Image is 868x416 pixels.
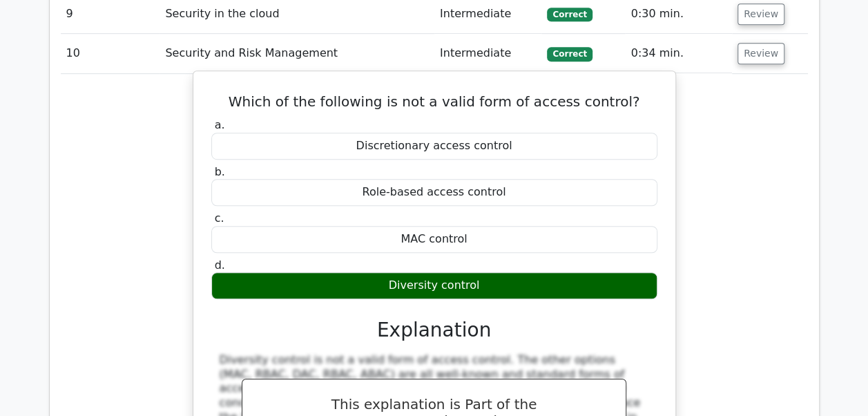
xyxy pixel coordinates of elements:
[220,319,649,342] h3: Explanation
[215,165,225,178] span: b.
[737,43,784,64] button: Review
[737,3,784,25] button: Review
[210,93,659,110] h5: Which of the following is not a valid form of access control?
[211,272,657,299] div: Diversity control
[160,34,434,73] td: Security and Risk Management
[211,179,657,206] div: Role-based access control
[625,34,731,73] td: 0:34 min.
[211,226,657,253] div: MAC control
[215,211,224,225] span: c.
[211,133,657,160] div: Discretionary access control
[215,118,225,131] span: a.
[434,34,542,73] td: Intermediate
[547,8,592,21] span: Correct
[215,258,225,272] span: d.
[547,47,592,61] span: Correct
[61,34,160,73] td: 10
